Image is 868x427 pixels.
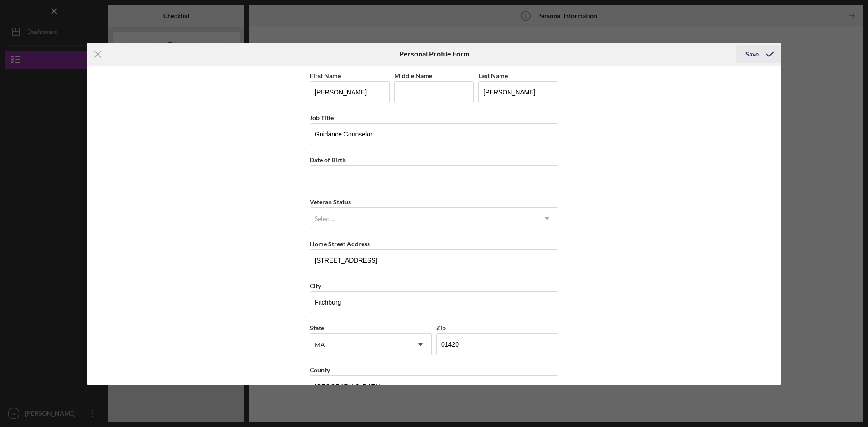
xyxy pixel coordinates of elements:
label: Zip [436,324,446,332]
label: First Name [310,72,341,80]
div: Save [745,45,759,63]
h6: Personal Profile Form [399,50,469,58]
label: City [310,282,321,290]
label: Date of Birth [310,156,346,164]
div: Select... [315,215,335,222]
button: Save [736,45,781,63]
label: Middle Name [394,72,432,80]
label: County [310,366,330,374]
label: Job Title [310,114,334,122]
div: MA [315,341,325,348]
label: Home Street Address [310,240,370,248]
label: Last Name [478,72,508,80]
